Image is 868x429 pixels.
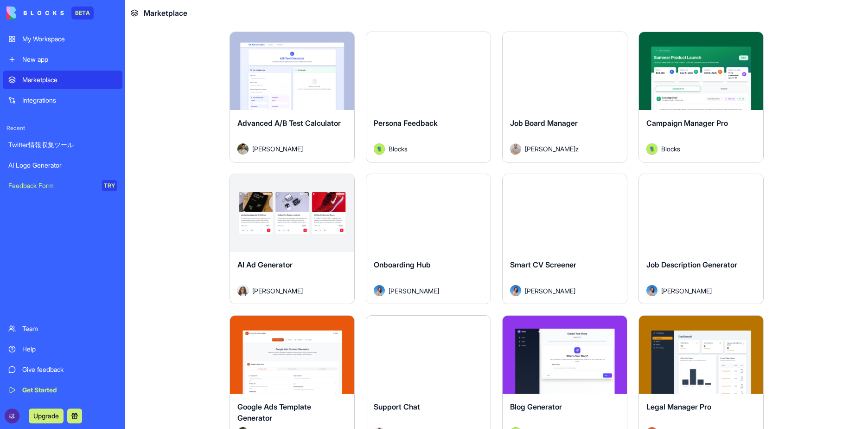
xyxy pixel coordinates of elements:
[3,176,122,195] a: Feedback FormTRY
[237,143,249,155] img: Avatar
[237,260,293,269] span: AI Ad Generator
[3,50,122,69] a: New app
[510,143,521,155] img: Avatar
[389,286,439,296] span: [PERSON_NAME]
[3,360,122,379] a: Give feedback
[22,75,117,84] div: Marketplace
[646,285,657,296] img: Avatar
[3,136,122,154] a: Twitter情報収集ツール
[3,30,122,48] a: My Workspace
[510,402,562,411] span: Blog Generator
[29,409,64,423] button: Upgrade
[71,6,94,19] div: BETA
[230,32,355,162] a: Advanced A/B Test CalculatorAvatar[PERSON_NAME]
[3,71,122,89] a: Marketplace
[661,144,680,154] span: Blocks
[252,144,303,154] span: [PERSON_NAME]
[502,174,627,305] a: Smart CV ScreenerAvatar[PERSON_NAME]
[3,91,122,110] a: Integrations
[22,96,117,105] div: Integrations
[3,156,122,175] a: AI Logo Generator
[237,402,311,422] span: Google Ads Template Generator
[366,174,491,305] a: Onboarding HubAvatar[PERSON_NAME]
[374,118,438,128] span: Persona Feedback
[510,118,578,128] span: Job Board Manager
[22,344,117,354] div: Help
[366,32,491,162] a: Persona FeedbackAvatarBlocks
[237,285,249,296] img: Avatar
[8,181,96,190] div: Feedback Form
[646,118,728,128] span: Campaign Manager Pro
[374,260,431,269] span: Onboarding Hub
[374,143,385,155] img: Avatar
[3,319,122,338] a: Team
[510,285,521,296] img: Avatar
[646,260,737,269] span: Job Description Generator
[144,7,187,19] span: Marketplace
[638,32,764,162] a: Campaign Manager ProAvatarBlocks
[3,340,122,358] a: Help
[502,32,627,162] a: Job Board ManagerAvatar[PERSON_NAME]z
[525,286,575,296] span: [PERSON_NAME]
[3,124,122,132] span: Recent
[237,118,341,128] span: Advanced A/B Test Calculator
[8,140,117,149] div: Twitter情報収集ツール
[646,402,711,411] span: Legal Manager Pro
[6,6,94,19] a: BETA
[661,286,712,296] span: [PERSON_NAME]
[252,286,303,296] span: [PERSON_NAME]
[230,174,355,305] a: AI Ad GeneratorAvatar[PERSON_NAME]
[510,260,576,269] span: Smart CV Screener
[102,180,117,191] div: TRY
[638,174,764,305] a: Job Description GeneratorAvatar[PERSON_NAME]
[3,381,122,399] a: Get Started
[5,409,19,423] img: ACg8ocKmbGJ8TDtyACfEH_RMgN_qtJNYxiua3ru5Dtk5a4ZMvbGAyQ=s96-c
[374,402,420,411] span: Support Chat
[22,365,117,374] div: Give feedback
[22,324,117,333] div: Team
[6,6,64,19] img: logo
[22,55,117,64] div: New app
[374,285,385,296] img: Avatar
[389,144,408,154] span: Blocks
[22,34,117,44] div: My Workspace
[8,161,117,170] div: AI Logo Generator
[525,144,579,154] span: [PERSON_NAME]z
[646,143,657,155] img: Avatar
[22,385,117,395] div: Get Started
[29,411,64,420] a: Upgrade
